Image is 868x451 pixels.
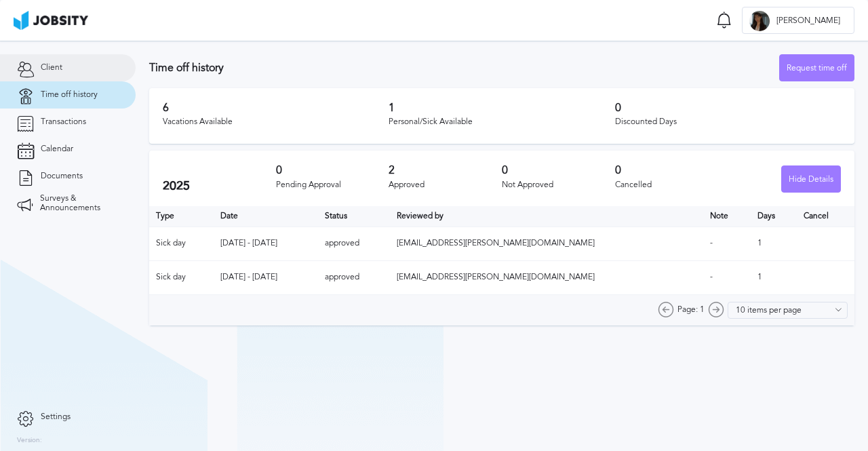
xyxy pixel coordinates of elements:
th: Days [751,206,797,227]
div: Personal/Sick Available [389,117,614,127]
h3: 0 [276,164,389,176]
span: Surveys & Announcements [40,194,119,213]
th: Toggle SortBy [318,206,389,227]
span: [EMAIL_ADDRESS][PERSON_NAME][DOMAIN_NAME] [397,272,595,281]
h2: 2025 [163,179,276,193]
span: Transactions [41,117,86,127]
h3: 0 [615,102,841,114]
th: Toggle SortBy [214,206,318,227]
td: approved [318,260,389,294]
img: ab4bad089aa723f57921c736e9817d99.png [14,11,88,30]
div: Hide Details [782,166,840,193]
td: 1 [751,260,797,294]
span: Page: 1 [677,305,705,315]
span: Time off history [41,90,98,100]
td: Sick day [149,260,214,294]
td: approved [318,227,389,260]
span: Documents [41,172,83,181]
h3: 2 [389,164,502,176]
td: [DATE] - [DATE] [214,227,318,260]
label: Version: [17,437,42,445]
td: [DATE] - [DATE] [214,260,318,294]
td: 1 [751,227,797,260]
th: Cancel [797,206,854,227]
th: Type [149,206,214,227]
span: Calendar [41,144,73,154]
span: [PERSON_NAME] [770,16,847,26]
h3: 1 [389,102,614,114]
div: Cancelled [615,180,728,190]
div: Request time off [780,55,854,82]
button: Request time off [779,54,854,81]
span: Settings [41,412,71,422]
h3: 0 [502,164,615,176]
span: [EMAIL_ADDRESS][PERSON_NAME][DOMAIN_NAME] [397,238,595,248]
span: - [710,238,713,248]
div: Discounted Days [615,117,841,127]
span: - [710,272,713,281]
span: Client [41,63,62,73]
div: Not Approved [502,180,615,190]
button: B[PERSON_NAME] [742,7,854,34]
h3: 6 [163,102,389,114]
th: Toggle SortBy [703,206,751,227]
div: Approved [389,180,502,190]
button: Hide Details [781,165,841,193]
th: Toggle SortBy [390,206,704,227]
div: B [749,11,770,31]
h3: 0 [615,164,728,176]
td: Sick day [149,227,214,260]
div: Pending Approval [276,180,389,190]
div: Vacations Available [163,117,389,127]
h3: Time off history [149,62,779,74]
